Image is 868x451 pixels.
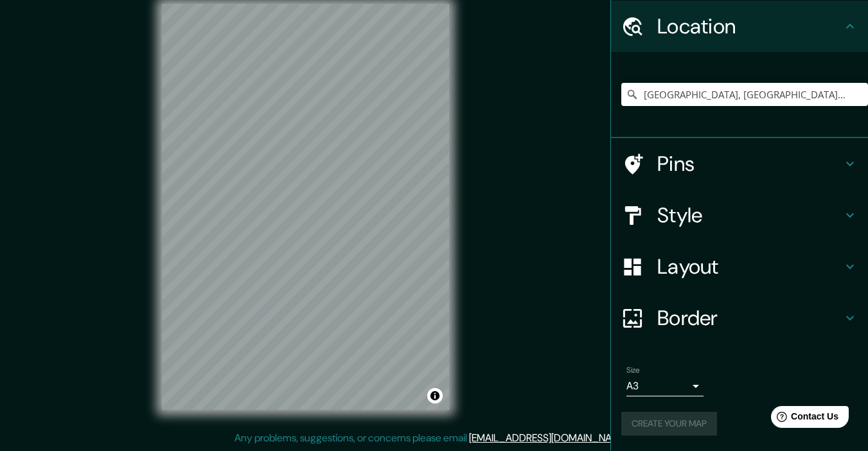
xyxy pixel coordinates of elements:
h4: Location [657,13,842,39]
div: Border [611,292,868,344]
div: Style [611,190,868,241]
div: Layout [611,241,868,292]
h4: Border [657,305,842,331]
label: Size [626,365,640,376]
h4: Style [657,202,842,228]
a: [EMAIL_ADDRESS][DOMAIN_NAME] [469,431,628,445]
div: Pins [611,138,868,190]
h4: Layout [657,254,842,279]
iframe: Help widget launcher [754,401,854,437]
div: Location [611,1,868,52]
input: Pick your city or area [621,83,868,106]
canvas: Map [162,4,449,410]
p: Any problems, suggestions, or concerns please email . [235,430,630,446]
button: Toggle attribution [427,388,443,403]
h4: Pins [657,151,842,177]
div: A3 [626,376,704,396]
